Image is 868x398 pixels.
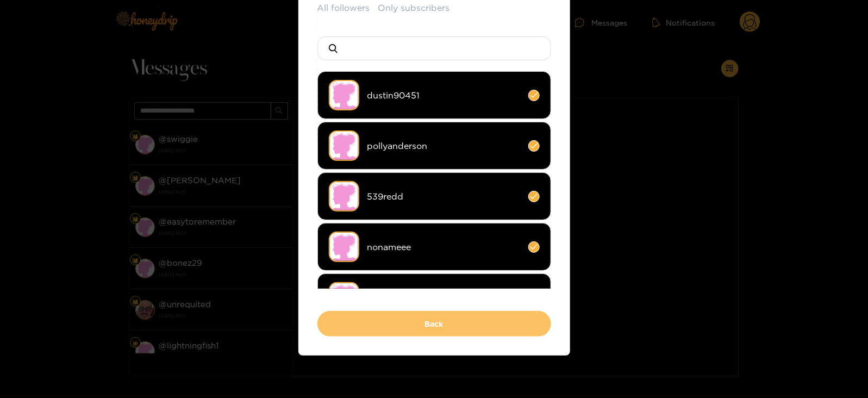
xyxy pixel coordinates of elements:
img: no-avatar.png [329,232,359,262]
img: no-avatar.png [329,181,359,212]
span: nonameee [367,241,520,253]
button: Back [317,311,551,337]
img: no-avatar.png [329,282,359,313]
img: no-avatar.png [329,130,359,161]
button: All followers [317,2,370,14]
button: Only subscribers [378,2,450,14]
img: no-avatar.png [329,80,359,110]
span: 539redd [367,190,520,203]
span: pollyanderson [367,140,520,152]
span: dustin90451 [367,89,520,102]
